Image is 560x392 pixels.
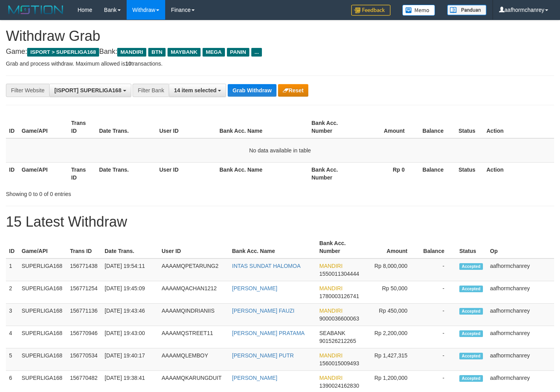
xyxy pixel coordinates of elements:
span: Accepted [459,330,483,337]
span: MANDIRI [319,352,343,359]
td: 5 [6,348,18,371]
span: [ISPORT] SUPERLIGA168 [54,87,121,93]
td: aafhormchanrey [487,258,554,281]
th: Action [483,162,554,185]
td: aafhormchanrey [487,348,554,371]
td: AAAAMQACHAN1212 [158,281,229,304]
td: SUPERLIGA168 [18,348,67,371]
button: 14 item selected [169,84,226,97]
th: ID [6,116,18,138]
td: [DATE] 19:43:00 [101,326,158,348]
img: Feedback.jpg [351,5,391,16]
th: Game/API [18,116,68,138]
td: Rp 2,200,000 [363,326,419,348]
td: Rp 450,000 [363,304,419,326]
td: Rp 8,000,000 [363,258,419,281]
td: 1 [6,258,18,281]
td: [DATE] 19:45:09 [101,281,158,304]
button: Reset [278,84,308,97]
th: Trans ID [68,162,96,185]
th: Bank Acc. Name [216,162,308,185]
td: - [419,281,456,304]
span: Accepted [459,286,483,292]
th: Status [455,162,483,185]
td: 4 [6,326,18,348]
div: Filter Website [6,84,49,97]
th: Game/API [18,162,68,185]
th: Balance [419,236,456,258]
span: MANDIRI [117,48,146,57]
img: Button%20Memo.svg [402,5,435,16]
span: Copy 9000036600063 to clipboard [319,315,359,322]
img: panduan.png [447,5,486,15]
td: 156771254 [67,281,101,304]
th: Bank Acc. Number [308,116,358,138]
th: Date Trans. [101,236,158,258]
strong: 10 [125,60,131,67]
td: - [419,304,456,326]
a: [PERSON_NAME] [232,285,277,291]
td: AAAAMQLEMBOY [158,348,229,371]
td: SUPERLIGA168 [18,304,67,326]
th: Status [455,116,483,138]
td: Rp 1,427,315 [363,348,419,371]
span: MEGA [203,48,225,57]
td: aafhormchanrey [487,281,554,304]
a: [PERSON_NAME] [232,375,277,381]
td: AAAAMQPETARUNG2 [158,258,229,281]
span: MANDIRI [319,263,343,269]
th: Trans ID [68,116,96,138]
td: [DATE] 19:40:17 [101,348,158,371]
span: PANIN [227,48,249,57]
th: Bank Acc. Number [316,236,363,258]
th: Trans ID [67,236,101,258]
th: User ID [156,116,216,138]
th: Date Trans. [96,116,156,138]
td: 156771136 [67,304,101,326]
img: MOTION_logo.png [6,4,66,16]
span: Accepted [459,375,483,382]
td: AAAAMQSTREET11 [158,326,229,348]
a: [PERSON_NAME] PRATAMA [232,330,305,336]
td: 2 [6,281,18,304]
td: [DATE] 19:54:11 [101,258,158,281]
td: aafhormchanrey [487,326,554,348]
span: MAYBANK [168,48,201,57]
h1: Withdraw Grab [6,28,554,44]
th: Amount [363,236,419,258]
p: Grab and process withdraw. Maximum allowed is transactions. [6,60,554,68]
button: Grab Withdraw [228,84,276,97]
span: Accepted [459,308,483,315]
td: - [419,258,456,281]
td: - [419,326,456,348]
span: SEABANK [319,330,345,336]
td: SUPERLIGA168 [18,326,67,348]
th: Op [487,236,554,258]
th: User ID [158,236,229,258]
td: No data available in table [6,138,554,163]
th: Action [483,116,554,138]
th: Amount [358,116,416,138]
span: Accepted [459,263,483,270]
button: [ISPORT] SUPERLIGA168 [49,84,131,97]
th: Bank Acc. Name [229,236,316,258]
span: ... [251,48,262,57]
td: 156770534 [67,348,101,371]
td: Rp 50,000 [363,281,419,304]
h1: 15 Latest Withdraw [6,214,554,230]
td: SUPERLIGA168 [18,281,67,304]
span: Copy 1780003126741 to clipboard [319,293,359,299]
td: SUPERLIGA168 [18,258,67,281]
span: Copy 1390024162830 to clipboard [319,383,359,389]
span: MANDIRI [319,375,343,381]
a: [PERSON_NAME] PUTR [232,352,294,359]
th: Rp 0 [358,162,416,185]
a: [PERSON_NAME] FAUZI [232,308,295,314]
span: 14 item selected [174,87,216,93]
span: Copy 1560015009493 to clipboard [319,360,359,366]
th: Balance [416,162,455,185]
span: MANDIRI [319,285,343,291]
th: Status [456,236,487,258]
span: Copy 1550011304444 to clipboard [319,271,359,277]
th: ID [6,236,18,258]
